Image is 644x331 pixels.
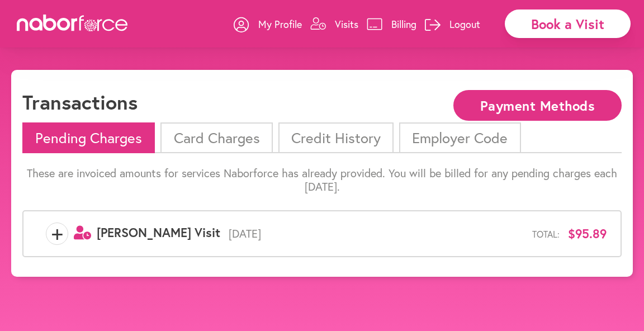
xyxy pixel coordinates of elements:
li: Credit History [278,122,394,153]
li: Pending Charges [22,122,155,153]
li: Employer Code [399,122,520,153]
span: [DATE] [220,227,532,240]
div: Book a Visit [505,10,631,38]
span: $95.89 [568,226,607,241]
p: My Profile [258,17,302,31]
a: Payment Methods [453,99,622,110]
li: Card Charges [160,122,272,153]
span: Total: [532,229,560,239]
span: [PERSON_NAME] Visit [97,224,220,240]
a: Visits [310,7,358,41]
p: These are invoiced amounts for services Naborforce has already provided. You will be billed for a... [22,167,622,193]
span: + [46,223,68,245]
h1: Transactions [22,90,138,114]
p: Logout [449,17,480,31]
p: Billing [391,17,416,31]
button: Payment Methods [453,90,622,121]
a: Billing [367,7,416,41]
p: Visits [335,17,358,31]
a: My Profile [234,7,302,41]
a: Logout [425,7,480,41]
